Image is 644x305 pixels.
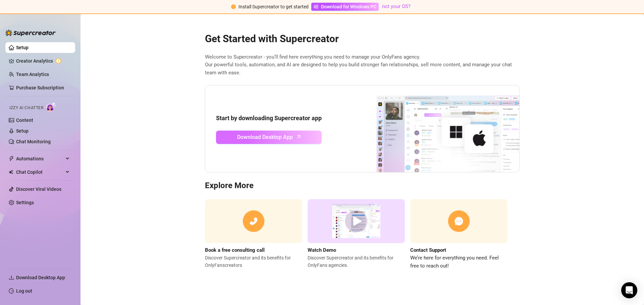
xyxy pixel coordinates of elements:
strong: Watch Demo [308,247,336,253]
div: Open Intercom Messenger [621,282,637,298]
strong: Book a free consulting call [205,247,265,253]
img: contact support [410,199,507,243]
img: consulting call [205,199,302,243]
span: exclamation-circle [231,4,236,9]
a: Download Desktop Apparrow-up [216,131,322,144]
a: Download for Windows PC [311,3,379,11]
span: Chat Copilot [16,167,64,177]
h2: Get Started with Supercreator [205,32,520,45]
span: Download for Windows PC [321,3,376,10]
span: We’re here for everything you need. Feel free to reach out! [410,254,507,270]
span: Izzy AI Chatter [9,105,43,111]
span: Download Desktop App [237,133,293,141]
a: Chat Monitoring [16,139,51,144]
span: thunderbolt [9,156,14,161]
a: Discover Viral Videos [16,186,61,192]
a: Creator Analytics exclamation-circle [16,56,70,66]
a: Watch DemoDiscover Supercreator and its benefits for OnlyFans agencies. [308,199,405,270]
img: supercreator demo [308,199,405,243]
img: Chat Copilot [9,170,13,174]
a: Setup [16,128,29,134]
a: Team Analytics [16,72,49,77]
span: Download Desktop App [16,275,65,280]
span: download [9,275,14,280]
span: arrow-up [295,133,303,141]
a: Book a free consulting callDiscover Supercreator and its benefits for OnlyFanscreators [205,199,302,270]
a: Content [16,118,33,123]
span: windows [314,4,318,9]
span: Install Supercreator to get started [238,4,309,9]
img: download app [352,85,519,172]
a: Setup [16,45,29,50]
a: Log out [16,288,32,294]
span: Discover Supercreator and its benefits for OnlyFans agencies. [308,254,405,269]
span: Welcome to Supercreator - you’ll find here everything you need to manage your OnlyFans agency. Ou... [205,53,520,77]
h3: Explore More [205,180,520,191]
img: logo-BBDzfeDw.svg [5,29,56,36]
strong: Contact Support [410,247,446,253]
span: Discover Supercreator and its benefits for OnlyFans creators [205,254,302,269]
span: Automations [16,153,64,164]
img: AI Chatter [46,102,56,112]
a: not your OS? [382,3,411,9]
a: Purchase Subscription [16,82,70,93]
a: Settings [16,200,34,205]
strong: Start by downloading Supercreator app [216,115,322,122]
